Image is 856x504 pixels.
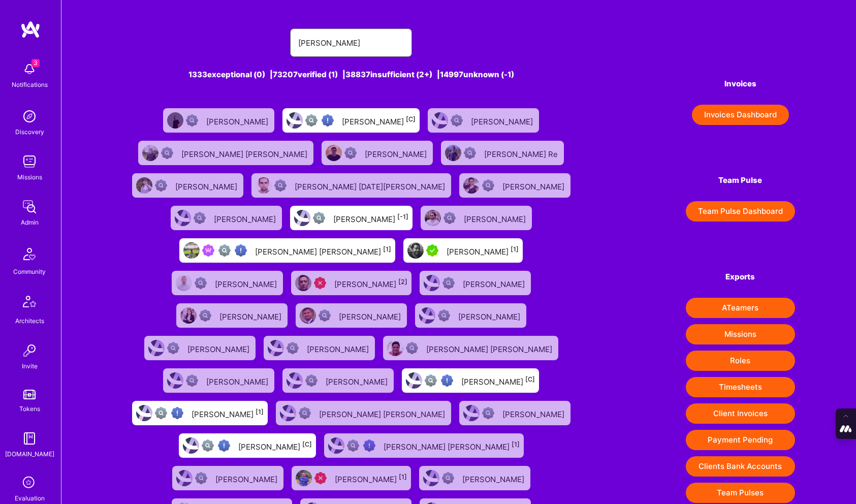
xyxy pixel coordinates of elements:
[192,406,264,420] div: [PERSON_NAME]
[462,471,526,485] div: [PERSON_NAME]
[342,114,416,127] div: [PERSON_NAME]
[423,470,439,486] img: User Avatar
[19,59,40,79] img: bell
[339,309,403,322] div: [PERSON_NAME]
[15,127,44,137] div: Discovery
[319,309,331,322] img: Not Scrubbed
[19,340,40,361] img: Invite
[318,137,437,169] a: User AvatarNot Scrubbed[PERSON_NAME]
[206,114,270,127] div: [PERSON_NAME]
[363,439,375,452] img: High Potential User
[326,374,390,387] div: [PERSON_NAME]
[15,316,44,326] div: Architects
[287,112,303,129] img: User Avatar
[447,244,519,257] div: [PERSON_NAME]
[686,324,795,344] button: Missions
[287,372,303,389] img: User Avatar
[383,245,391,253] sup: [1]
[183,437,199,454] img: User Avatar
[294,210,310,226] img: User Avatar
[171,407,183,419] img: High Potential User
[314,277,326,289] img: Unqualified
[295,275,311,291] img: User Avatar
[142,145,158,161] img: User Avatar
[305,374,318,387] img: Not Scrubbed
[235,244,247,257] img: High Potential User
[686,176,795,185] h4: Team Pulse
[287,342,299,354] img: Not Scrubbed
[398,364,543,397] a: User AvatarNot fully vettedHigh Potential User[PERSON_NAME][C]
[464,147,476,159] img: Not Scrubbed
[256,177,272,194] img: User Avatar
[334,276,407,290] div: [PERSON_NAME]
[484,146,560,160] div: [PERSON_NAME] Re
[407,242,424,259] img: User Avatar
[128,169,247,202] a: User AvatarNot Scrubbed[PERSON_NAME]
[397,213,408,220] sup: [-1]
[292,299,411,332] a: User AvatarNot Scrubbed[PERSON_NAME]
[195,277,207,289] img: Not Scrubbed
[686,272,795,281] h4: Exports
[313,212,325,224] img: Not fully vetted
[326,145,342,161] img: User Avatar
[335,471,407,485] div: [PERSON_NAME]
[31,59,40,67] span: 3
[128,397,272,429] a: User AvatarNot fully vettedHigh Potential User[PERSON_NAME][1]
[426,244,438,257] img: A.Teamer in Residence
[195,472,207,484] img: Not Scrubbed
[463,177,480,194] img: User Avatar
[167,342,179,354] img: Not Scrubbed
[482,179,494,192] img: Not Scrubbed
[260,332,379,364] a: User AvatarNot Scrubbed[PERSON_NAME]
[419,307,435,324] img: User Avatar
[411,299,530,332] a: User AvatarNot Scrubbed[PERSON_NAME]
[461,374,535,387] div: [PERSON_NAME]
[398,278,407,286] sup: [2]
[425,374,437,387] img: Not fully vetted
[175,210,191,226] img: User Avatar
[148,340,165,356] img: User Avatar
[172,299,292,332] a: User AvatarNot Scrubbed[PERSON_NAME]
[238,439,312,452] div: [PERSON_NAME]
[247,169,455,202] a: User AvatarNot Scrubbed[PERSON_NAME] [DATE][PERSON_NAME]
[415,462,534,494] a: User AvatarNot Scrubbed[PERSON_NAME]
[438,309,450,322] img: Not Scrubbed
[161,147,173,159] img: Not Scrubbed
[458,309,522,322] div: [PERSON_NAME]
[255,244,391,257] div: [PERSON_NAME] [PERSON_NAME]
[686,456,795,477] button: Clients Bank Accounts
[167,202,286,234] a: User AvatarNot Scrubbed[PERSON_NAME]
[202,439,214,452] img: Not fully vetted
[218,244,231,257] img: Not fully vetted
[365,146,429,160] div: [PERSON_NAME]
[168,267,287,299] a: User AvatarNot Scrubbed[PERSON_NAME]
[424,104,543,137] a: User AvatarNot Scrubbed[PERSON_NAME]
[183,242,200,259] img: User Avatar
[525,375,535,383] sup: [C]
[319,406,447,420] div: [PERSON_NAME] [PERSON_NAME]
[218,439,230,452] img: High Potential User
[20,474,39,493] i: icon SelectionTeam
[399,234,527,267] a: User AvatarA.Teamer in Residence[PERSON_NAME][1]
[176,275,192,291] img: User Avatar
[442,472,454,484] img: Not Scrubbed
[288,462,415,494] a: User AvatarUnqualified[PERSON_NAME][1]
[194,212,206,224] img: Not Scrubbed
[215,276,279,290] div: [PERSON_NAME]
[219,309,283,322] div: [PERSON_NAME]
[134,137,318,169] a: User AvatarNot Scrubbed[PERSON_NAME] [PERSON_NAME]
[686,201,795,222] button: Team Pulse Dashboard
[180,307,197,324] img: User Avatar
[443,212,456,224] img: Not Scrubbed
[482,407,494,419] img: Not Scrubbed
[463,276,527,290] div: [PERSON_NAME]
[686,403,795,424] button: Client Invoices
[280,405,296,421] img: User Avatar
[175,179,239,192] div: [PERSON_NAME]
[511,245,519,253] sup: [1]
[471,114,535,127] div: [PERSON_NAME]
[140,332,260,364] a: User AvatarNot Scrubbed[PERSON_NAME]
[167,372,183,389] img: User Avatar
[187,341,251,355] div: [PERSON_NAME]
[406,115,416,123] sup: [C]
